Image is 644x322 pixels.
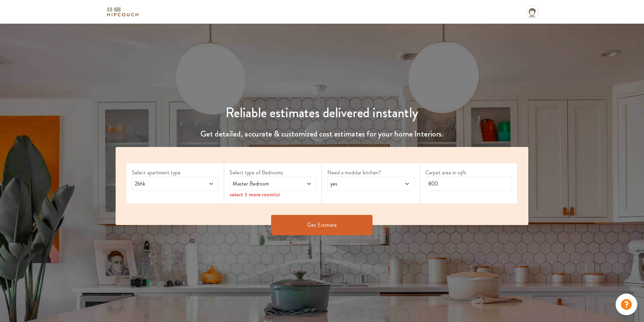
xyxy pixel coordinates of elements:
[329,180,389,188] span: yes
[132,169,218,177] label: Select apartment type
[425,169,512,177] label: Carpet area in sqft.
[106,6,140,18] img: logo-horizontal.svg
[134,180,194,188] span: 2bhk
[112,129,533,139] h4: Get detailed, accurate & customized cost estimates for your home Interiors.
[425,177,512,191] input: Enter area sqft
[327,169,414,177] label: Need a modular kitchen?
[231,180,292,188] span: Master Bedroom
[106,4,140,20] span: logo-horizontal.svg
[271,215,373,235] button: Get Estimate
[112,105,533,121] h1: Reliable estimates delivered instantly
[230,169,316,177] label: Select type of Bedrooms
[230,191,316,198] div: select 1 more room(s)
